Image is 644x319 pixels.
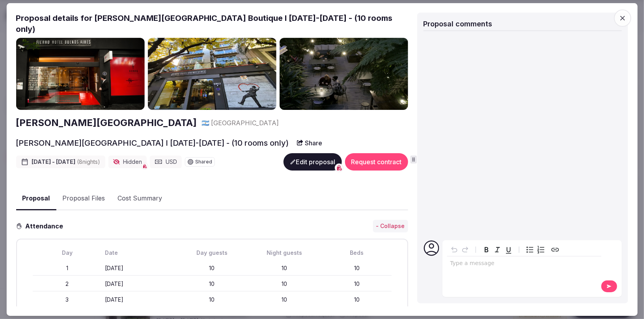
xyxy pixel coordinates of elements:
div: 10 [250,264,319,272]
button: Cost Summary [111,187,168,210]
button: - Collapse [373,220,408,232]
button: Underline [503,244,514,255]
div: 10 [250,296,319,304]
span: 🇦🇷 [202,119,209,127]
div: 10 [177,280,247,288]
button: Proposal Files [56,187,111,210]
button: Italic [492,244,503,255]
button: Bulleted list [524,244,535,255]
button: Proposal [16,187,56,210]
h3: Attendance [22,221,69,231]
div: 10 [322,280,392,288]
h2: [PERSON_NAME][GEOGRAPHIC_DATA] I [DATE]-[DATE] - (10 rooms only) [16,137,289,148]
img: Gallery photo 2 [147,38,276,110]
button: 🇦🇷 [202,119,209,127]
div: 10 [322,296,392,304]
div: Date [105,249,174,257]
div: Hidden [108,156,147,168]
button: Create link [549,244,560,255]
img: Gallery photo 1 [16,38,144,110]
div: 10 [177,296,247,304]
div: [DATE] [105,296,174,304]
div: 10 [177,264,247,272]
span: [DATE] - [DATE] [32,158,100,166]
div: 2 [32,280,102,288]
div: Day guests [177,249,247,257]
div: [DATE] [105,280,174,288]
div: Beds [322,249,392,257]
span: [GEOGRAPHIC_DATA] [211,119,279,127]
div: 10 [250,280,319,288]
button: Request contract [345,153,408,171]
button: Share [292,136,327,150]
div: 3 [32,296,102,304]
span: ( 8 night s ) [77,158,100,165]
h2: Proposal details for [PERSON_NAME][GEOGRAPHIC_DATA] Boutique I [DATE]-[DATE] - (10 rooms only) [16,13,408,35]
img: Gallery photo 3 [279,38,408,110]
button: Bold [481,244,492,255]
div: USD [150,156,182,168]
span: Shared [195,159,212,164]
div: toggle group [524,244,546,255]
div: 1 [32,264,102,272]
div: editable markdown [447,256,601,272]
button: Edit proposal [283,153,342,171]
div: 10 [322,264,392,272]
div: Day [32,249,102,257]
button: Numbered list [535,244,546,255]
span: Proposal comments [423,20,492,28]
div: Night guests [250,249,319,257]
a: [PERSON_NAME][GEOGRAPHIC_DATA] [16,116,197,130]
div: [DATE] [105,264,174,272]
